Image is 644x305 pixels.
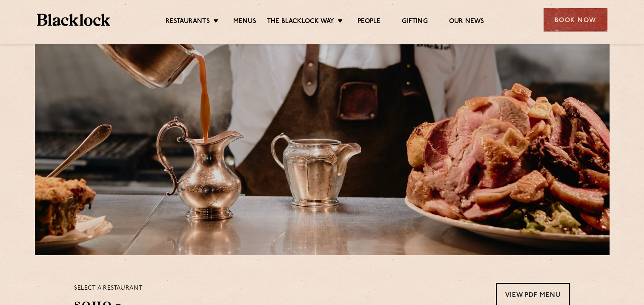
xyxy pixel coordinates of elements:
p: Select a restaurant [74,283,143,294]
img: BL_Textured_Logo-footer-cropped.svg [37,14,111,26]
div: Book Now [544,8,607,32]
a: Menus [233,17,256,27]
a: Our News [449,17,484,27]
a: People [358,17,381,27]
a: The Blacklock Way [267,17,334,27]
a: Gifting [402,17,427,27]
a: Restaurants [166,17,210,27]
